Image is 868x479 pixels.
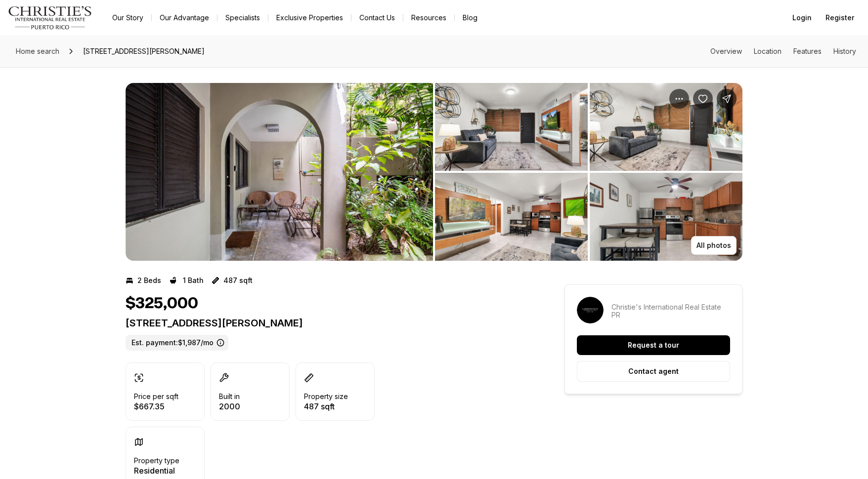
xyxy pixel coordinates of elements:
a: Skip to: History [833,47,856,55]
button: View image gallery [435,173,588,261]
p: 487 sqft [304,402,348,410]
div: Listing Photos [126,83,742,261]
button: Save Property: 367 Call Sol APT. 108 [693,89,713,109]
p: Price per sqft [134,393,178,400]
button: Register [820,8,860,28]
a: Resources [403,11,454,25]
a: Our Story [104,11,151,25]
p: [STREET_ADDRESS][PERSON_NAME] [126,317,529,329]
button: Contact Us [351,11,403,25]
p: 487 sqft [223,277,253,284]
button: View image gallery [590,173,742,261]
p: Residential [134,467,179,475]
a: Skip to: Features [793,47,822,55]
p: $667.35 [134,402,178,410]
a: Exclusive Properties [268,11,351,25]
p: Property size [304,393,348,400]
a: Home search [12,43,63,59]
a: Specialists [217,11,268,25]
li: 2 of 3 [435,83,742,261]
p: Property type [134,457,179,465]
p: 2 Beds [137,277,161,284]
a: Skip to: Location [754,47,781,55]
label: Est. payment: $1,987/mo [126,335,228,351]
p: Christie's International Real Estate PR [611,303,730,319]
p: 2000 [219,402,240,410]
button: All photos [691,236,737,255]
button: View image gallery [435,83,588,171]
span: [STREET_ADDRESS][PERSON_NAME] [79,43,209,59]
button: Share Property: 367 Call Sol APT. 108 [717,89,737,109]
p: Contact agent [628,367,679,375]
button: Property options [669,89,689,109]
button: Contact agent [577,361,730,382]
span: Home search [16,47,59,55]
button: Login [786,8,818,28]
img: logo [8,6,92,30]
h1: $325,000 [126,294,198,313]
p: 1 Bath [183,277,204,284]
button: Request a tour [577,335,730,355]
li: 1 of 3 [126,83,433,261]
a: Blog [455,11,485,25]
a: Skip to: Overview [710,47,742,55]
nav: Page section menu [710,47,856,55]
span: Register [825,14,854,22]
p: Built in [219,393,240,400]
p: Request a tour [628,341,679,349]
button: View image gallery [590,83,742,171]
a: Our Advantage [152,11,217,25]
p: All photos [696,241,731,249]
button: View image gallery [126,83,433,261]
span: Login [792,14,812,22]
